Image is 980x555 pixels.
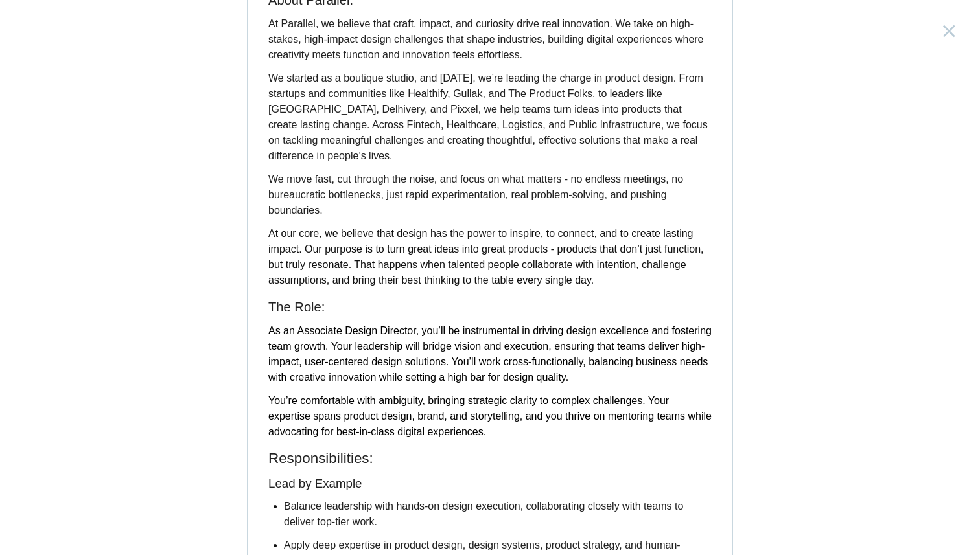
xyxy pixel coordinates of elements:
span: At our core, we believe that design has the power to inspire, to connect, and to create lasting i... [268,228,703,286]
span: The Role: [268,300,325,314]
span: We move fast, cut through the noise, and focus on what matters - no endless meetings, no bureaucr... [268,174,683,216]
span: We started as a boutique studio, and [DATE], we’re leading the charge in product design. From sta... [268,73,708,161]
span: At Parallel, we believe that craft, impact, and curiosity drive real innovation. We take on high-... [268,18,704,60]
span: Responsibilities: [268,450,373,466]
span: As an Associate Design Director, you’ll be instrumental in driving design excellence and fosterin... [268,325,712,383]
span: You’re comfortable with ambiguity, bringing strategic clarity to complex challenges. Your experti... [268,395,712,437]
span: Balance leadership with hands-on design execution, collaborating closely with teams to deliver to... [284,501,683,527]
span: Lead by Example [268,477,362,490]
